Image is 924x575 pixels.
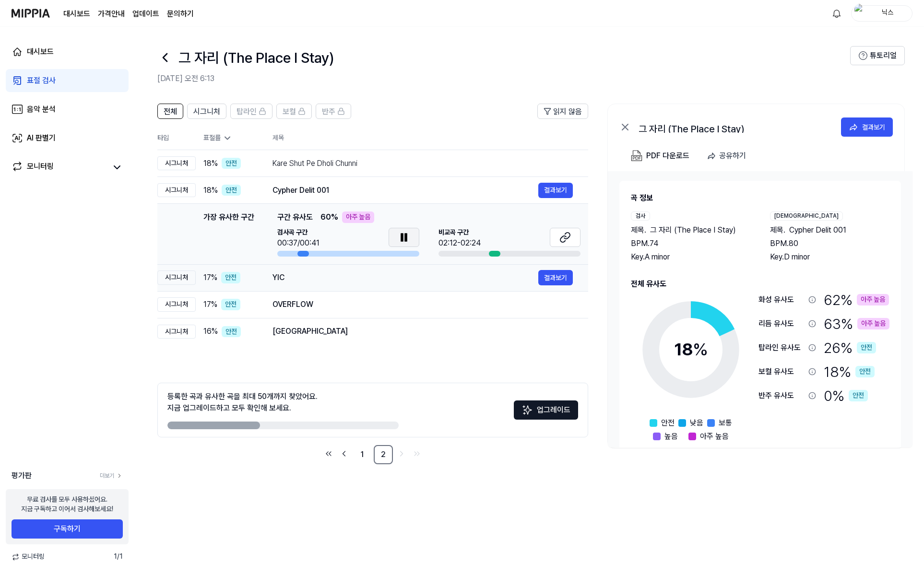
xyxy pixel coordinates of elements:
div: Key. D minor [770,251,890,263]
div: 대시보드 [27,46,54,58]
span: 시그니처 [193,106,220,117]
a: 모니터링 [12,161,107,174]
div: 안전 [857,342,876,353]
span: 비교곡 구간 [438,228,481,237]
div: 26 % [824,338,876,358]
h2: 곡 정보 [631,192,889,204]
span: 모니터링 [12,552,45,562]
div: 안전 [222,158,241,169]
a: Go to next page [395,447,408,460]
a: 곡 정보검사제목.그 자리 (The Place I Stay)BPM.74Key.A minor[DEMOGRAPHIC_DATA]제목.Cypher Delit 001BPM.80Key.D... [608,171,912,447]
div: 탑라인 유사도 [758,342,805,353]
div: 02:12-02:24 [438,237,481,249]
div: 안전 [855,366,875,377]
span: 평가판 [12,470,32,481]
span: 보통 [719,417,732,429]
span: 읽지 않음 [553,106,582,117]
span: 탑라인 [237,106,257,117]
div: 공유하기 [719,150,746,162]
button: 시그니처 [187,104,226,119]
span: 구간 유사도 [277,211,313,223]
span: 18 % [203,158,218,169]
h2: 전체 유사도 [631,278,889,290]
div: 검사 [631,211,650,221]
div: 등록한 곡과 유사한 곡을 최대 50개까지 찾았어요. 지금 업그레이드하고 모두 확인해 보세요. [167,391,318,414]
span: 검사곡 구간 [277,228,320,237]
div: 안전 [849,390,868,401]
div: 시그니처 [157,183,196,198]
span: 18 % [203,185,218,196]
span: 제목 . [770,224,785,236]
div: Key. A minor [631,251,751,263]
div: 화성 유사도 [758,294,805,305]
div: 그 자리 (The Place I Stay) [639,121,830,133]
div: 0 % [824,386,868,406]
span: 16 % [203,326,218,337]
div: 음악 분석 [27,104,56,115]
a: Go to last page [410,447,424,460]
a: Go to previous page [337,447,351,460]
button: 보컬 [276,104,312,119]
span: 반주 [322,106,335,117]
button: 탑라인 [230,104,272,119]
div: [DEMOGRAPHIC_DATA] [770,211,843,221]
div: 결과보기 [862,122,885,132]
a: 1 [353,445,372,464]
button: 공유하기 [703,146,754,165]
div: 표절률 [203,133,257,143]
a: Go to first page [322,447,335,460]
button: profile닉스 [851,5,912,22]
div: 시그니처 [157,156,196,171]
span: 높음 [664,431,678,442]
div: Cypher Delit 001 [272,185,538,196]
div: 18 % [824,362,875,382]
span: 낮음 [690,417,703,429]
div: 모니터링 [27,161,54,174]
a: 더보기 [100,472,123,480]
img: Sparkles [521,404,533,416]
div: 가장 유사한 구간 [203,211,254,257]
div: 리듬 유사도 [758,318,805,329]
div: 안전 [221,299,240,310]
span: 안전 [661,417,675,429]
span: 그 자리 (The Place I Stay) [650,224,736,236]
span: 제목 . [631,224,646,236]
span: 60 % [320,211,338,223]
a: 대시보드 [63,8,90,20]
div: 표절 검사 [27,75,56,86]
h1: 그 자리 (The Place I Stay) [178,47,334,68]
button: 결과보기 [538,183,573,198]
img: 알림 [831,8,842,19]
div: 반주 유사도 [758,390,805,401]
span: % [693,339,708,360]
a: AI 판별기 [6,127,129,150]
div: 보컬 유사도 [758,366,805,377]
div: 아주 높음 [342,211,374,223]
div: 18 [674,337,708,363]
button: 읽지 않음 [537,104,588,119]
a: 표절 검사 [6,69,129,92]
div: 시그니처 [157,270,196,285]
div: 아주 높음 [857,294,889,305]
div: 아주 높음 [857,318,889,329]
button: 업그레이드 [514,400,578,420]
span: 보컬 [283,106,296,117]
div: [GEOGRAPHIC_DATA] [272,326,573,337]
th: 제목 [272,127,588,150]
div: AI 판별기 [27,132,56,144]
button: 결과보기 [841,117,893,137]
div: 안전 [221,272,240,283]
div: 닉스 [869,8,906,18]
img: PDF Download [631,150,642,162]
button: PDF 다운로드 [629,146,691,165]
div: Kare Shut Pe Dholi Chunni [272,158,573,169]
button: 결과보기 [538,270,573,285]
div: 안전 [222,185,241,196]
div: 안전 [222,326,241,338]
h2: [DATE] 오전 6:13 [157,73,850,84]
div: 00:37/00:41 [277,237,320,249]
div: 시그니처 [157,297,196,312]
button: 전체 [157,104,183,119]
